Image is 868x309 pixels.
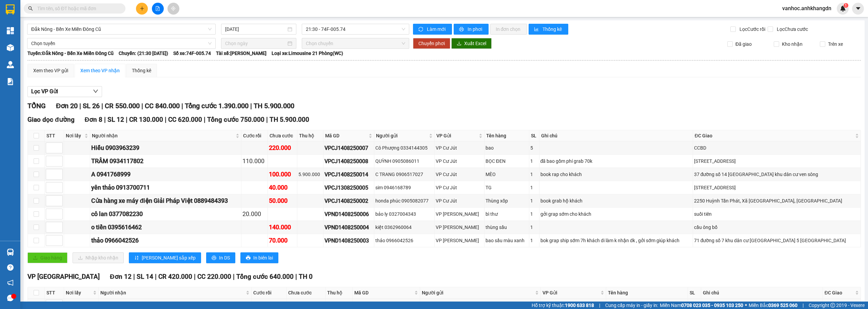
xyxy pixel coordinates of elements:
div: VP [PERSON_NAME] [436,224,483,231]
div: Hiếu 0903963239 [91,143,240,153]
div: thùng sầu [486,224,528,231]
span: Tài xế: [PERSON_NAME] [216,50,267,57]
span: | [126,116,127,123]
div: VPND1408250004 [324,223,373,232]
span: CR 130.000 [129,116,163,123]
span: CC 220.000 [197,273,231,281]
span: Người gửi [422,289,534,296]
span: Đắk Nông - Bến Xe Miền Đông Cũ [31,24,212,34]
span: Miền Bắc [749,302,797,309]
div: 1 [530,237,538,244]
span: Kho nhận [779,40,805,48]
span: 1 [845,3,847,8]
td: VP Nam Dong [435,221,485,234]
span: Lọc Cước rồi [737,25,766,33]
div: 5 [530,144,538,152]
input: Tìm tên, số ĐT hoặc mã đơn [37,5,117,12]
span: vanhoc.anhkhangdn [777,4,837,13]
span: printer [459,27,465,32]
div: Thống kê [132,67,151,74]
div: [STREET_ADDRESS] [694,184,860,191]
span: Đơn 20 [56,102,78,110]
button: In đơn chọn [490,24,527,35]
span: Giao dọc đường [27,116,75,123]
td: VPCJ1408250014 [323,168,374,181]
td: VPND1408250004 [323,221,374,234]
span: SL 14 [137,273,153,281]
div: VPND1408250003 [324,236,373,245]
div: bao sầu màu xanh [486,237,528,244]
div: suối tiên [694,210,860,218]
span: Nơi lấy [66,289,92,296]
sup: 1 [844,3,848,8]
div: kiệt 0362960064 [375,224,433,231]
button: plus [136,3,148,15]
strong: 0369 525 060 [768,303,797,308]
span: sync [418,27,424,32]
th: SL [529,130,539,141]
div: bok grap ship sớm 7h khách di làm k nhận dk , gởi sớm giúp khách [540,237,692,244]
span: | [204,116,205,123]
div: VPCJ1408250002 [324,197,373,205]
div: 40.000 [269,183,296,192]
div: bọc [607,301,687,309]
span: | [101,102,103,110]
span: | [133,273,135,281]
span: | [266,116,268,123]
th: Chưa cước [268,130,297,141]
div: sim 0946168789 [375,184,433,191]
span: [PERSON_NAME] sắp xếp [142,254,196,262]
th: Ghi chú [539,130,693,141]
div: VP Cư Jút [436,184,483,191]
span: aim [171,6,176,11]
span: bar-chart [534,27,540,32]
div: 2250 Huỳnh Tấn Phát, Xã [GEOGRAPHIC_DATA], [GEOGRAPHIC_DATA] [694,197,860,205]
div: bì thư [486,210,528,218]
button: file-add [152,3,164,15]
span: message [7,295,14,301]
div: 1 [530,157,538,165]
span: | [165,116,166,123]
span: Tổng cước 1.390.000 [185,102,249,110]
img: logo-vxr [6,4,15,15]
div: VP [PERSON_NAME] [436,210,483,218]
span: Đã giao [733,40,754,48]
div: 1 [530,197,538,205]
button: uploadGiao hàng [27,252,67,263]
div: VP Cư Jút [436,157,483,165]
div: TG [486,184,528,191]
div: QUỲNH 0905086011 [375,157,433,165]
span: copyright [830,303,835,308]
div: VPND1408250006 [324,210,373,218]
span: CC 620.000 [168,116,202,123]
div: Thùng xốp [486,197,528,205]
span: TH 5.900.000 [270,116,309,123]
div: a Thiên (bún thịt nướng) 0942548648 [421,301,539,309]
div: book rap cho khách [540,171,692,178]
span: download [457,41,461,46]
th: Ghi chú [701,287,823,298]
span: printer [246,255,251,261]
div: 50.000 [269,196,296,206]
span: 21:30 - 74F-005.74 [306,24,406,34]
span: | [141,102,143,110]
div: book grab hộ khách [540,197,692,205]
th: Cước rồi [241,130,268,141]
button: sort-ascending[PERSON_NAME] sắp xếp [129,252,201,263]
b: Tuyến: Đắk Nông - Bến Xe Miền Đông Cũ [27,51,114,56]
td: VP Cư Jút [435,168,485,181]
img: warehouse-icon [7,44,14,51]
span: VP [GEOGRAPHIC_DATA] [27,273,100,281]
div: honda phúc 0905082077 [375,197,433,205]
span: printer [212,255,216,261]
span: Chuyến: (21:30 [DATE]) [119,50,168,57]
button: downloadNhập kho nhận [73,252,124,263]
div: 70.000 [269,236,296,245]
div: 71 đường số 7 khu dân cư [GEOGRAPHIC_DATA] 5 [GEOGRAPHIC_DATA] [694,237,860,244]
div: TRÂM 0934117802 [91,156,240,166]
span: Lọc Chưa cước [774,25,809,33]
img: solution-icon [7,78,14,85]
span: Nơi lấy [66,132,83,139]
div: 1 [530,224,538,231]
div: Xem theo VP gửi [33,67,68,74]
